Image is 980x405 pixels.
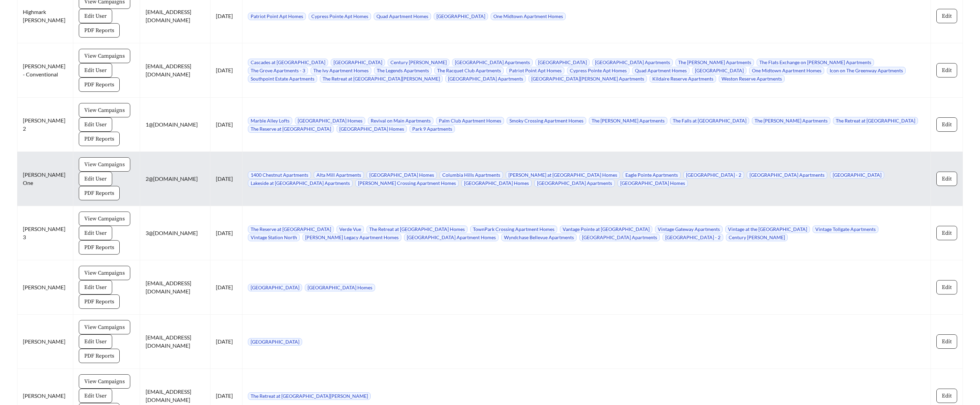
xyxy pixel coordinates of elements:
span: [GEOGRAPHIC_DATA] - 2 [683,171,744,179]
span: Quad Apartment Homes [632,67,689,74]
span: Edit User [84,12,107,20]
span: [PERSON_NAME] at [GEOGRAPHIC_DATA] Homes [506,171,620,179]
span: Vintage Gateway Apartments [655,226,723,233]
span: View Campaigns [84,377,125,386]
td: [DATE] [210,260,242,315]
span: [GEOGRAPHIC_DATA] [248,284,302,291]
span: The [PERSON_NAME] Apartments [675,59,754,66]
span: Palm Club Apartment Homes [436,117,504,125]
button: Edit User [79,226,112,240]
span: Edit User [84,283,107,291]
span: Southpoint Estate Apartments [248,75,317,83]
span: View Campaigns [84,215,125,223]
span: Vintage Tollgate Apartments [813,226,878,233]
button: Edit User [79,9,112,23]
span: Alta Mill Apartments [314,171,364,179]
span: [GEOGRAPHIC_DATA] Apartments [579,234,660,241]
span: The Retreat at [GEOGRAPHIC_DATA] [833,117,918,125]
span: PDF Reports [84,135,114,143]
span: Cascades at [GEOGRAPHIC_DATA] [248,59,328,66]
span: Edit User [84,120,107,129]
span: Eagle Pointe Apartments [623,171,681,179]
button: Edit [936,117,957,132]
span: Kildaire Reserve Apartments [650,75,716,83]
span: Revival on Main Apartments [368,117,433,125]
td: [PERSON_NAME] 3 [17,206,73,260]
button: View Campaigns [79,374,130,389]
span: View Campaigns [84,160,125,169]
span: The Falls at [GEOGRAPHIC_DATA] [670,117,749,125]
span: Edit [942,175,952,183]
a: Edit User [79,229,112,236]
span: [GEOGRAPHIC_DATA] Apartment Homes [404,234,499,241]
td: [PERSON_NAME] - Conventional [17,43,73,98]
td: [PERSON_NAME] 2 [17,98,73,152]
a: Edit User [79,67,112,73]
span: Edit [942,337,952,346]
button: Edit [936,63,957,77]
span: Edit [942,120,952,129]
span: The Legends Apartments [374,67,432,74]
button: PDF Reports [79,349,120,363]
button: Edit User [79,280,112,294]
span: Icon on The Greenway Apartments [827,67,906,74]
button: Edit [936,389,957,403]
span: [GEOGRAPHIC_DATA] [830,171,884,179]
button: PDF Reports [79,132,120,146]
span: The Retreat at [GEOGRAPHIC_DATA] Homes [367,226,467,233]
button: View Campaigns [79,266,130,280]
button: PDF Reports [79,294,120,309]
span: TownPark Crossing Apartment Homes [470,226,557,233]
td: [EMAIL_ADDRESS][DOMAIN_NAME] [140,43,210,98]
button: Edit User [79,63,112,77]
span: Wyndchase Bellevue Apartments [501,234,577,241]
button: Edit [936,172,957,186]
button: PDF Reports [79,77,120,92]
span: Edit User [84,229,107,237]
span: Cypress Pointe Apt Homes [567,67,629,74]
button: Edit [936,280,957,294]
button: PDF Reports [79,240,120,255]
span: The [PERSON_NAME] Apartments [752,117,830,125]
td: [DATE] [210,315,242,369]
td: [EMAIL_ADDRESS][DOMAIN_NAME] [140,260,210,315]
span: PDF Reports [84,298,114,306]
span: [GEOGRAPHIC_DATA] Apartments [592,59,673,66]
span: [GEOGRAPHIC_DATA][PERSON_NAME] Apartments [529,75,647,83]
button: Edit [936,334,957,349]
span: [GEOGRAPHIC_DATA] Apartments [445,75,526,83]
span: 1400 Chestnut Apartments [248,171,311,179]
td: [DATE] [210,152,242,206]
span: [GEOGRAPHIC_DATA] - 2 [663,234,723,241]
span: View Campaigns [84,52,125,60]
span: [GEOGRAPHIC_DATA] Apartments [747,171,827,179]
span: The Racquet Club Apartments [434,67,504,74]
span: [GEOGRAPHIC_DATA] Homes [337,125,407,133]
span: [GEOGRAPHIC_DATA] [535,59,590,66]
button: Edit [936,226,957,240]
button: View Campaigns [79,212,130,226]
span: [GEOGRAPHIC_DATA] [331,59,385,66]
span: Park 9 Apartments [410,125,455,133]
span: Edit [942,392,952,400]
a: Edit User [79,121,112,127]
a: View Campaigns [79,52,130,59]
span: View Campaigns [84,269,125,277]
td: 2@[DOMAIN_NAME] [140,152,210,206]
button: View Campaigns [79,320,130,334]
span: Century [PERSON_NAME] [388,59,449,66]
span: One Midtown Apartment Homes [491,13,566,20]
a: View Campaigns [79,323,130,330]
td: [EMAIL_ADDRESS][DOMAIN_NAME] [140,315,210,369]
span: Vintage Station North [248,234,300,241]
span: Edit [942,283,952,291]
span: View Campaigns [84,106,125,114]
span: Edit [942,66,952,74]
span: [GEOGRAPHIC_DATA] [434,13,488,20]
span: Vantage Pointe at [GEOGRAPHIC_DATA] [560,226,652,233]
button: View Campaigns [79,103,130,117]
span: Edit User [84,175,107,183]
a: View Campaigns [79,378,130,384]
span: Patriot Point Apt Homes [506,67,564,74]
a: Edit User [79,284,112,290]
